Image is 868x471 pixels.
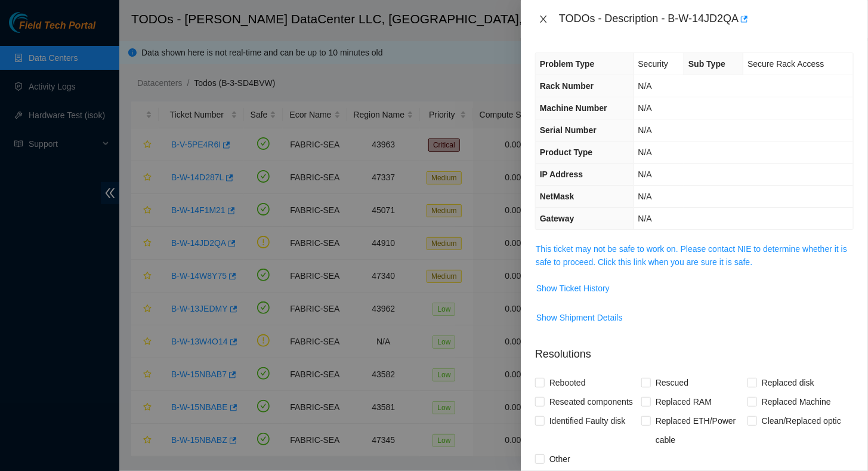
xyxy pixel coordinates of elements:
[540,59,595,69] span: Problem Type
[757,373,819,392] span: Replaced disk
[540,125,597,135] span: Serial Number
[536,244,847,267] a: This ticket may not be safe to work on. Please contact NIE to determine whether it is safe to pro...
[638,81,652,91] span: N/A
[540,81,594,91] span: Rack Number
[638,170,652,179] span: N/A
[638,147,652,157] span: N/A
[638,103,652,113] span: N/A
[540,147,592,157] span: Product Type
[536,282,610,295] span: Show Ticket History
[545,411,631,430] span: Identified Faulty disk
[540,192,574,201] span: NetMask
[757,392,836,411] span: Replaced Machine
[638,214,652,223] span: N/A
[536,308,623,327] button: Show Shipment Details
[747,59,824,69] span: Secure Rack Access
[638,59,669,69] span: Security
[651,373,693,392] span: Rescued
[757,411,846,430] span: Clean/Replaced optic
[536,279,610,298] button: Show Ticket History
[688,59,725,69] span: Sub Type
[545,450,575,469] span: Other
[535,14,552,25] button: Close
[651,392,716,411] span: Replaced RAM
[536,311,623,324] span: Show Shipment Details
[545,373,591,392] span: Rebooted
[651,411,747,450] span: Replaced ETH/Power cable
[540,214,574,223] span: Gateway
[638,192,652,201] span: N/A
[540,170,583,179] span: IP Address
[539,14,548,24] span: close
[559,10,854,29] div: TODOs - Description - B-W-14JD2QA
[545,392,638,411] span: Reseated components
[638,125,652,135] span: N/A
[535,337,854,362] p: Resolutions
[540,103,607,113] span: Machine Number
